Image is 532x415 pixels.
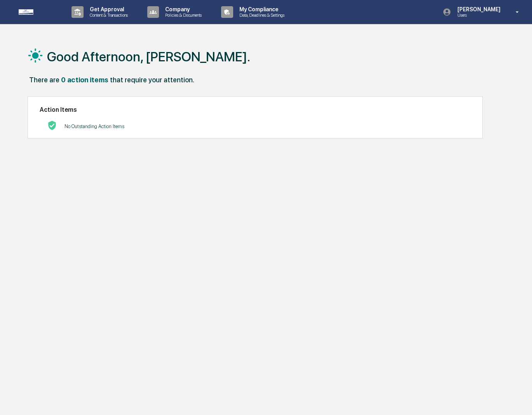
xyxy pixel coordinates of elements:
[233,12,288,18] p: Data, Deadlines & Settings
[47,121,57,130] img: No Actions logo
[61,76,108,84] div: 0 action items
[29,76,59,84] div: There are
[451,6,504,12] p: [PERSON_NAME]
[159,6,206,12] p: Company
[47,49,250,64] h1: Good Afternoon, [PERSON_NAME].
[159,12,206,18] p: Policies & Documents
[65,123,124,129] p: No Outstanding Action Items
[84,12,132,18] p: Content & Transactions
[233,6,288,12] p: My Compliance
[40,106,471,113] h2: Action Items
[507,389,528,410] iframe: Open customer support
[451,12,504,18] p: Users
[19,9,56,15] img: logo
[84,6,132,12] p: Get Approval
[110,76,194,84] div: that require your attention.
